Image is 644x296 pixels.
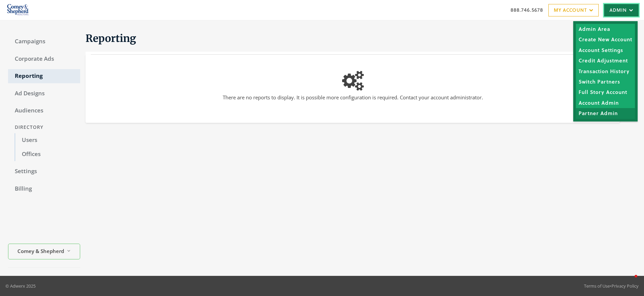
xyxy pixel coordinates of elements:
[576,45,635,55] a: Account Settings
[576,108,635,118] a: Partner Admin
[8,121,80,134] div: Directory
[15,133,80,147] a: Users
[611,283,639,289] a: Privacy Policy
[604,4,639,16] a: Admin
[576,87,635,97] a: Full Story Account
[576,34,635,45] a: Create New Account
[576,24,635,34] a: Admin Area
[576,55,635,66] a: Credit Adjustment
[576,76,635,87] a: Switch Partners
[102,94,604,101] p: There are no reports to display. It is possible more configuration is required. Contact your acco...
[8,69,80,83] a: Reporting
[584,283,610,289] a: Terms of Use
[8,104,80,118] a: Audiences
[8,182,80,196] a: Billing
[584,283,639,289] div: •
[8,52,80,66] a: Corporate Ads
[576,66,635,76] a: Transaction History
[511,6,543,13] a: 888.746.5678
[8,164,80,179] a: Settings
[5,2,31,18] img: Adwerx
[8,35,80,49] a: Campaigns
[548,4,599,16] a: My Account
[621,273,637,289] iframe: Intercom live chat
[17,247,64,255] span: Comey & Shepherd
[15,147,80,161] a: Offices
[5,283,36,289] p: © Adwerx 2025
[86,32,620,45] h1: Reporting
[8,244,80,259] button: Comey & Shepherd
[576,97,635,108] a: Account Admin
[8,87,80,101] a: Ad Designs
